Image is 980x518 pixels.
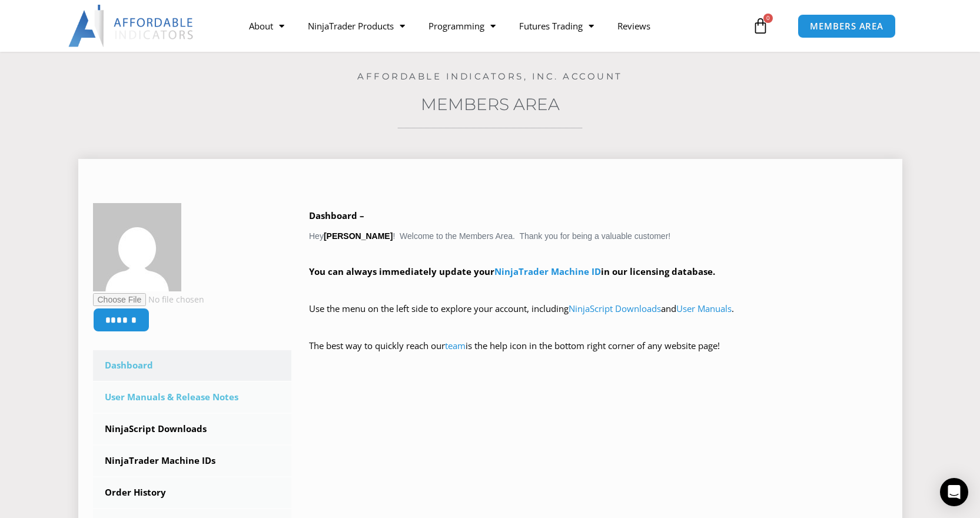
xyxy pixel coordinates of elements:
a: Dashboard [93,350,292,381]
img: ef52cff0119253d6dc997adca17086e41de047cc0b96d91acba123e1238479ed [93,203,181,291]
strong: [PERSON_NAME] [324,231,393,241]
span: 0 [763,14,773,23]
span: MEMBERS AREA [810,22,883,31]
a: 0 [735,9,786,43]
a: Reviews [606,12,662,39]
a: Futures Trading [507,12,606,39]
a: User Manuals & Release Notes [93,382,292,413]
a: team [445,340,466,351]
a: About [237,12,296,39]
a: NinjaTrader Products [296,12,417,39]
nav: Menu [237,12,749,39]
a: NinjaTrader Machine IDs [93,446,292,476]
a: Order History [93,477,292,508]
a: Members Area [421,94,560,114]
div: Hey ! Welcome to the Members Area. Thank you for being a valuable customer! [309,208,888,371]
a: User Manuals [676,303,732,314]
p: The best way to quickly reach our is the help icon in the bottom right corner of any website page! [309,338,888,371]
a: MEMBERS AREA [798,14,896,38]
a: NinjaScript Downloads [569,303,661,314]
b: Dashboard – [309,210,364,221]
strong: You can always immediately update your in our licensing database. [309,265,715,277]
a: Programming [417,12,507,39]
div: Open Intercom Messenger [940,478,968,506]
p: Use the menu on the left side to explore your account, including and . [309,301,888,334]
a: NinjaScript Downloads [93,414,292,444]
a: Affordable Indicators, Inc. Account [357,71,623,82]
img: LogoAI | Affordable Indicators – NinjaTrader [68,5,195,47]
a: NinjaTrader Machine ID [494,265,601,277]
